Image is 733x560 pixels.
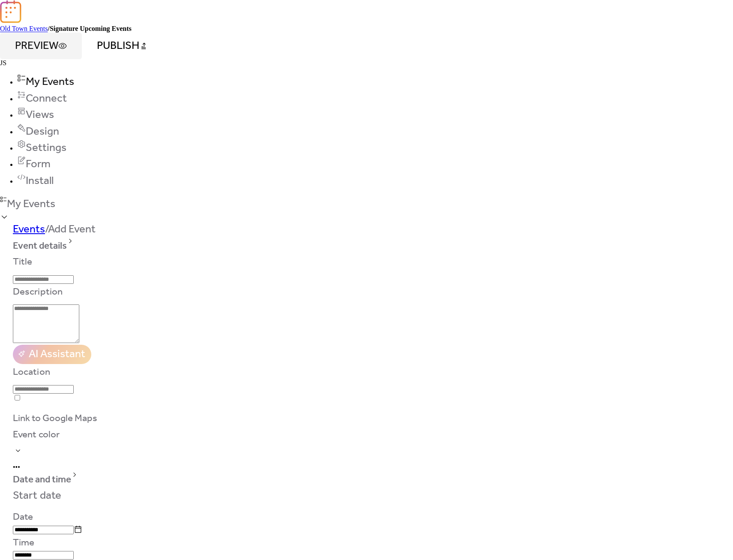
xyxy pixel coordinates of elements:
span: Event details [13,238,67,254]
span: Date and time [13,472,71,488]
span: Connect [26,91,67,107]
a: Settings [17,145,66,152]
b: Signature Upcoming Events [50,25,132,32]
a: Design [17,128,59,135]
span: Date [13,509,33,525]
span: / Add Event [45,219,96,240]
div: ••• [13,464,720,471]
div: Event color [13,427,718,443]
a: Connect [17,95,67,102]
div: Start date [13,488,718,504]
a: Install [17,178,54,185]
span: Time [13,535,34,551]
span: Link to Google Maps [13,410,97,427]
span: Design [26,124,59,140]
div: Location [13,364,718,380]
span: Form [26,157,51,173]
span: Preview [15,38,58,54]
a: Form [17,161,51,168]
a: Views [17,111,54,119]
a: My Events [17,78,74,86]
a: Events [13,219,45,240]
input: Link to Google Maps [15,395,20,400]
span: My Events [7,196,55,213]
div: Description [13,284,718,300]
span: Settings [26,140,66,157]
div: Title [13,254,718,270]
span: Install [26,173,54,190]
b: / [48,25,49,32]
span: My Events [26,74,74,90]
span: Views [26,107,54,123]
